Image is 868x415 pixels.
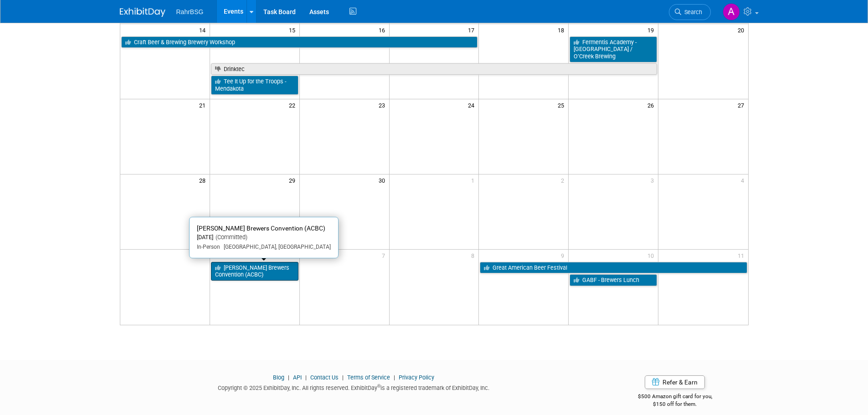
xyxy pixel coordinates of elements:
[391,374,397,381] span: |
[198,174,210,186] span: 28
[211,76,298,94] a: Tee It Up for the Troops - Mendakota
[647,99,658,111] span: 26
[557,24,568,36] span: 18
[213,234,247,241] span: (Committed)
[470,250,478,261] span: 8
[197,244,220,250] span: In-Person
[378,174,389,186] span: 30
[669,4,711,20] a: Search
[570,36,657,62] a: Fermentis Academy - [GEOGRAPHIC_DATA] / O’Creek Brewing
[557,99,568,111] span: 25
[211,63,657,75] a: Drinktec
[560,250,568,261] span: 9
[647,24,658,36] span: 19
[347,374,390,381] a: Terms of Service
[647,250,658,261] span: 10
[737,250,748,261] span: 11
[601,400,749,408] div: $150 off for them.
[650,174,658,186] span: 3
[645,375,705,389] a: Refer & Earn
[220,244,331,250] span: [GEOGRAPHIC_DATA], [GEOGRAPHIC_DATA]
[288,99,299,111] span: 22
[560,174,568,186] span: 2
[197,225,325,232] span: [PERSON_NAME] Brewers Convention (ACBC)
[176,8,204,15] span: RahrBSG
[570,274,657,286] a: GABF - Brewers Lunch
[303,374,309,381] span: |
[737,99,748,111] span: 27
[286,374,292,381] span: |
[273,374,284,381] a: Blog
[378,24,389,36] span: 16
[293,374,302,381] a: API
[378,99,389,111] span: 23
[480,262,747,274] a: Great American Beer Festival
[340,374,346,381] span: |
[120,382,588,392] div: Copyright © 2025 ExhibitDay, Inc. All rights reserved. ExhibitDay is a registered trademark of Ex...
[601,387,749,408] div: $500 Amazon gift card for you,
[197,234,331,241] div: [DATE]
[288,174,299,186] span: 29
[381,250,389,261] span: 7
[121,36,478,48] a: Craft Beer & Brewing Brewery Workshop
[211,262,298,281] a: [PERSON_NAME] Brewers Convention (ACBC)
[737,24,748,36] span: 20
[198,99,210,111] span: 21
[467,99,478,111] span: 24
[288,24,299,36] span: 15
[681,9,702,15] span: Search
[377,384,380,389] sup: ®
[470,174,478,186] span: 1
[399,374,434,381] a: Privacy Policy
[740,174,748,186] span: 4
[467,24,478,36] span: 17
[310,374,339,381] a: Contact Us
[198,24,210,36] span: 14
[723,3,740,20] img: Ashley Grotewold
[120,8,165,17] img: ExhibitDay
